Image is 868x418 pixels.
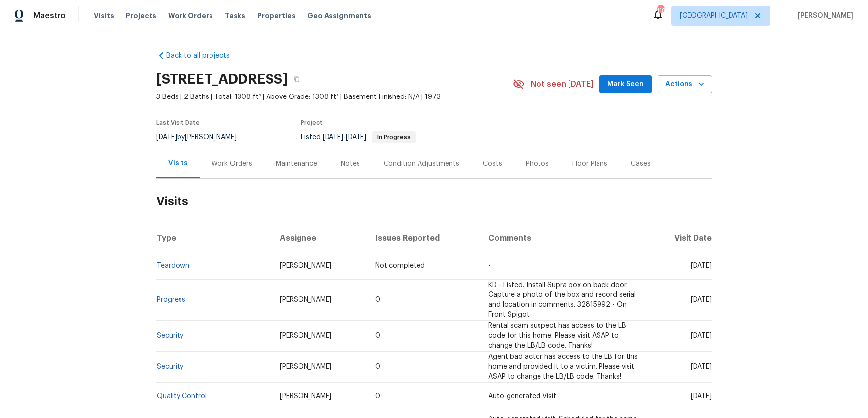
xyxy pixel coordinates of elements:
[346,134,366,141] span: [DATE]
[691,332,712,339] span: [DATE]
[301,120,323,126] span: Project
[157,332,183,339] a: Security
[257,11,296,21] span: Properties
[280,332,331,339] span: [PERSON_NAME]
[323,134,343,141] span: [DATE]
[483,159,502,169] div: Costs
[225,12,245,19] span: Tasks
[156,74,288,84] h2: [STREET_ADDRESS]
[168,159,188,168] div: Visits
[156,51,251,61] a: Back to all projects
[272,225,367,252] th: Assignee
[341,159,360,169] div: Notes
[794,11,853,21] span: [PERSON_NAME]
[156,131,248,143] div: by [PERSON_NAME]
[488,262,491,269] span: -
[657,6,664,16] div: 118
[367,225,480,252] th: Issues Reported
[658,75,712,94] button: Actions
[280,363,331,370] span: [PERSON_NAME]
[375,262,425,269] span: Not completed
[375,363,380,370] span: 0
[691,296,712,303] span: [DATE]
[384,159,459,169] div: Condition Adjustments
[572,159,607,169] div: Floor Plans
[156,92,513,102] span: 3 Beds | 2 Baths | Total: 1308 ft² | Above Grade: 1308 ft² | Basement Finished: N/A | 1973
[680,11,748,21] span: [GEOGRAPHIC_DATA]
[526,159,549,169] div: Photos
[531,79,594,89] span: Not seen [DATE]
[647,225,712,252] th: Visit Date
[211,159,252,169] div: Work Orders
[607,78,644,91] span: Mark Seen
[691,262,712,269] span: [DATE]
[156,134,177,141] span: [DATE]
[373,134,415,140] span: In Progress
[33,11,66,21] span: Maestro
[691,363,712,370] span: [DATE]
[157,363,183,370] a: Security
[599,75,652,94] button: Mark Seen
[168,11,213,21] span: Work Orders
[156,120,200,126] span: Last Visit Date
[323,134,366,141] span: -
[301,134,416,141] span: Listed
[276,159,317,169] div: Maintenance
[157,296,185,303] a: Progress
[280,262,331,269] span: [PERSON_NAME]
[488,354,638,380] span: Agent bad actor has access to the LB for this home and provided it to a victim. Please visit ASAP...
[375,393,380,400] span: 0
[488,282,636,318] span: KD - Listed. Install Supra box on back door. Capture a photo of the box and record serial and loc...
[375,332,380,339] span: 0
[488,322,626,349] span: Rental scam suspect has access to the LB code for this home. Please visit ASAP to change the LB/L...
[665,78,704,91] span: Actions
[288,70,305,88] button: Copy Address
[307,11,371,21] span: Geo Assignments
[156,179,712,225] h2: Visits
[375,296,380,303] span: 0
[488,393,556,400] span: Auto-generated Visit
[631,159,651,169] div: Cases
[157,393,207,400] a: Quality Control
[126,11,156,21] span: Projects
[280,296,331,303] span: [PERSON_NAME]
[280,393,331,400] span: [PERSON_NAME]
[157,262,189,269] a: Teardown
[691,393,712,400] span: [DATE]
[480,225,647,252] th: Comments
[156,225,272,252] th: Type
[94,11,114,21] span: Visits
